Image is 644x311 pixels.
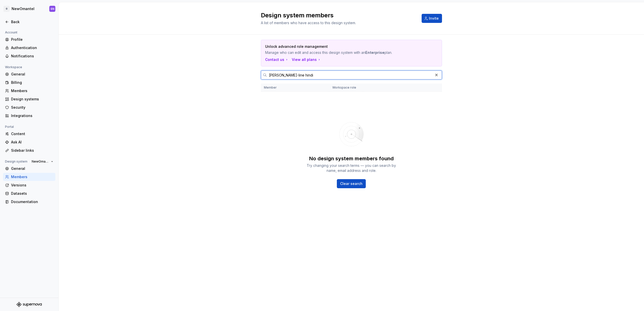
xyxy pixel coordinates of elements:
[11,19,53,24] div: Back
[3,198,55,206] a: Documentation
[11,183,53,188] div: Versions
[265,44,403,49] p: Unlock advanced role management
[306,163,397,173] div: Try changing your search terms — you can search by name, email address and role.
[3,159,29,165] div: Design system
[11,80,53,85] div: Billing
[3,189,55,198] a: Datasets
[340,181,363,186] span: Clear search
[11,72,53,77] div: General
[3,138,55,146] a: Ask AI
[3,130,55,138] a: Content
[51,7,54,11] div: SN
[292,57,321,62] button: View all plans
[32,160,49,164] span: NewOmantel
[11,166,53,171] div: General
[261,11,416,19] h2: Design system members
[422,14,442,23] button: Invite
[329,84,363,92] th: Workspace role
[309,155,394,162] div: No design system members found
[4,6,10,12] div: O
[3,35,55,44] a: Profile
[261,84,329,92] th: Member
[11,113,53,118] div: Integrations
[11,45,53,50] div: Authentication
[365,50,384,55] b: Enterprise
[267,70,433,80] input: Search in workspace members...
[337,179,366,188] button: Clear search
[11,105,53,110] div: Security
[11,148,53,153] div: Sidebar links
[261,21,356,25] span: A list of members who have access to this design system.
[17,302,42,307] svg: Supernova Logo
[3,124,16,130] div: Portal
[11,37,53,42] div: Profile
[265,50,403,55] p: Manage who can edit and access this design system with an plan.
[11,199,53,204] div: Documentation
[429,16,439,21] span: Invite
[3,103,55,111] a: Security
[11,140,53,145] div: Ask AI
[3,79,55,87] a: Billing
[11,97,53,102] div: Design systems
[3,173,55,181] a: Members
[3,52,55,60] a: Notifications
[12,6,34,11] div: NewOmantel
[3,165,55,173] a: General
[11,88,53,93] div: Members
[3,18,55,26] a: Back
[3,146,55,154] a: Sidebar links
[3,87,55,95] a: Members
[11,131,53,136] div: Content
[11,174,53,179] div: Members
[3,64,24,70] div: Workspace
[3,95,55,103] a: Design systems
[265,57,289,62] a: Contact us
[11,191,53,196] div: Datasets
[1,3,57,14] button: ONewOmantelSN
[3,44,55,52] a: Authentication
[3,181,55,189] a: Versions
[3,70,55,78] a: General
[3,112,55,120] a: Integrations
[11,54,53,59] div: Notifications
[3,29,19,35] div: Account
